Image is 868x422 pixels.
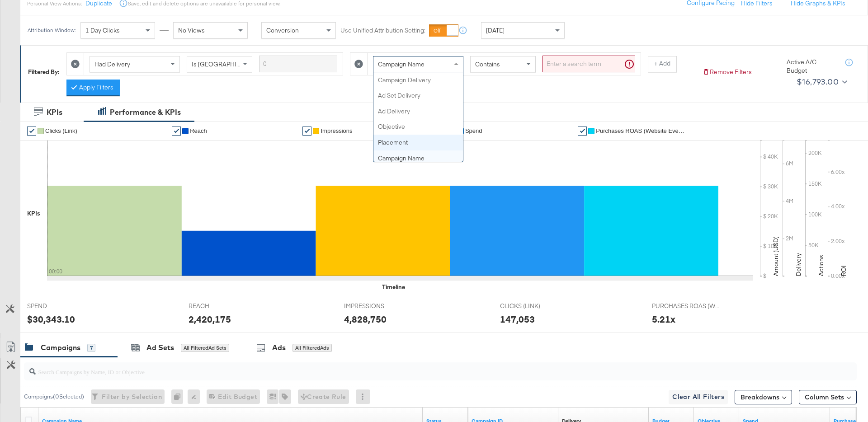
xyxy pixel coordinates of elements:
div: $16,793.00 [797,75,839,89]
div: Filtered By: [28,68,60,76]
input: Enter a search term [259,56,337,72]
div: 4,828,750 [344,313,387,326]
span: Clicks (Link) [45,127,77,134]
div: Attribution Window: [27,27,76,33]
button: $16,793.00 [793,75,849,89]
a: ✔ [578,127,587,136]
text: Actions [817,255,825,276]
span: Clear All Filters [672,391,724,403]
span: PURCHASES ROAS (WEBSITE EVENTS) [652,302,720,310]
div: 5.21x [652,313,675,326]
span: Purchases ROAS (Website Events) [596,127,686,134]
div: $30,343.10 [27,313,75,326]
span: SPEND [27,302,95,310]
div: 2,420,175 [189,313,231,326]
div: Ad Set Delivery [373,88,463,103]
span: 1 Day Clicks [85,26,120,34]
span: Spend [465,127,482,134]
div: All Filtered Ad Sets [181,344,229,352]
button: Apply Filters [66,80,120,96]
button: Column Sets [799,390,857,404]
text: Amount (USD) [772,236,780,276]
button: Breakdowns [735,390,792,404]
div: Campaign Delivery [373,72,463,88]
span: Conversion [266,26,299,34]
input: Enter a search term [542,56,635,72]
label: Use Unified Attribution Setting: [340,26,425,35]
text: Delivery [794,253,802,276]
span: CLICKS (LINK) [500,302,568,310]
span: Campaign Name [378,60,425,68]
text: ROI [840,265,848,276]
div: 147,053 [500,313,535,326]
button: Clear All Filters [669,390,728,404]
div: KPIs [47,107,62,117]
div: 7 [87,344,95,352]
div: Campaigns [41,342,80,353]
a: ✔ [27,127,36,136]
a: ✔ [302,127,311,136]
span: Had Delivery [94,60,130,68]
div: Ads [272,342,286,353]
span: Impressions [321,127,352,134]
button: + Add [648,56,677,72]
div: Placement [373,135,463,150]
div: Ad Sets [146,342,174,353]
div: Ad Delivery [373,103,463,119]
div: KPIs [27,209,40,218]
span: IMPRESSIONS [344,302,412,310]
div: All Filtered Ads [292,344,332,352]
span: Contains [475,60,500,68]
span: [DATE] [486,26,505,34]
span: REACH [189,302,256,310]
div: Timeline [382,283,405,291]
input: Search Campaigns by Name, ID or Objective [36,359,780,377]
span: Reach [190,127,207,134]
div: Performance & KPIs [110,107,181,117]
span: Is [GEOGRAPHIC_DATA] [192,60,261,68]
div: Objective [373,119,463,135]
button: Remove Filters [703,68,752,76]
span: No Views [178,26,205,34]
div: Campaign Name [373,150,463,166]
a: ✔ [172,127,181,136]
div: 0 [171,389,188,404]
div: Active A/C Budget [787,58,836,75]
div: Campaigns ( 0 Selected) [24,393,84,401]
